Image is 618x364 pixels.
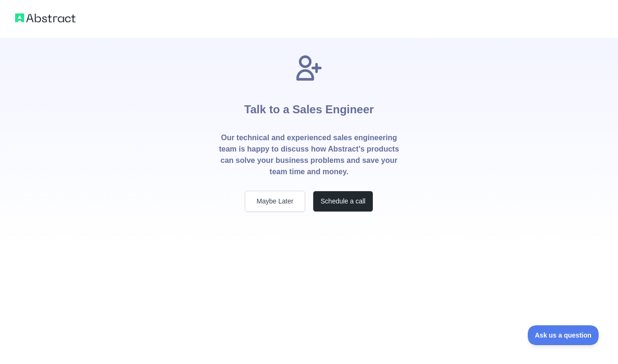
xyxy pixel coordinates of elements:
p: Our technical and experienced sales engineering team is happy to discuss how Abstract's products ... [218,132,400,178]
button: Schedule a call [313,191,373,212]
img: Abstract logo [15,11,76,25]
h1: Talk to a Sales Engineer [244,83,374,132]
iframe: Toggle Customer Support [528,325,599,345]
button: Maybe Later [245,191,305,212]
